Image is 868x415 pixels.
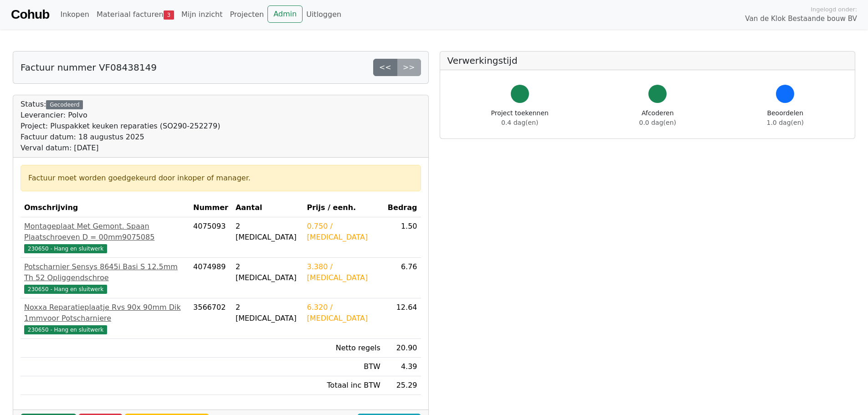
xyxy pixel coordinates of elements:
div: Afcoderen [639,108,676,128]
div: 2 [MEDICAL_DATA] [236,302,300,324]
div: Noxxa Reparatieplaatje Rvs 90x 90mm Dik 1mmvoor Potscharniere [24,302,186,324]
a: Cohub [11,4,49,26]
div: Project toekennen [491,108,549,128]
a: Potscharnier Sensys 8645i Basi S 12.5mm Th 52 Opliggendschroe230650 - Hang en sluitwerk [24,261,186,294]
div: 6.320 / [MEDICAL_DATA] [307,302,380,324]
div: Gecodeerd [46,100,83,109]
div: Verval datum: [DATE] [21,143,220,154]
span: 0.0 dag(en) [639,119,676,126]
div: Potscharnier Sensys 8645i Basi S 12.5mm Th 52 Opliggendschroe [24,261,186,283]
td: BTW [303,358,384,376]
div: Beoordelen [767,108,804,128]
th: Bedrag [384,199,421,217]
span: 230650 - Hang en sluitwerk [24,325,107,334]
td: Totaal inc BTW [303,376,384,395]
a: << [373,59,397,76]
span: Ingelogd onder: [811,5,857,14]
td: 12.64 [384,298,421,339]
div: 2 [MEDICAL_DATA] [236,261,300,283]
a: Uitloggen [303,5,345,24]
span: 230650 - Hang en sluitwerk [24,285,107,294]
h5: Factuur nummer VF08438149 [21,62,157,73]
a: Projecten [226,5,267,24]
h5: Verwerkingstijd [447,55,848,66]
td: 6.76 [384,258,421,298]
div: Factuur datum: 18 augustus 2025 [21,132,220,143]
a: Inkopen [56,5,92,24]
span: 0.4 dag(en) [501,119,538,126]
span: 1.0 dag(en) [767,119,804,126]
td: Netto regels [303,339,384,358]
td: 25.29 [384,376,421,395]
span: Van de Klok Bestaande bouw BV [745,14,857,24]
span: 3 [164,10,174,20]
div: Montageplaat Met Gemont. Spaan Plaatschroeven D = 00mm9075085 [24,221,186,243]
th: Aantal [232,199,303,217]
div: 0.750 / [MEDICAL_DATA] [307,221,380,243]
th: Nummer [190,199,232,217]
div: Status: [21,99,220,154]
td: 1.50 [384,217,421,258]
td: 3566702 [190,298,232,339]
th: Prijs / eenh. [303,199,384,217]
span: 230650 - Hang en sluitwerk [24,244,107,253]
a: Mijn inzicht [178,5,226,24]
td: 20.90 [384,339,421,358]
td: 4.39 [384,358,421,376]
a: Montageplaat Met Gemont. Spaan Plaatschroeven D = 00mm9075085230650 - Hang en sluitwerk [24,221,186,254]
td: 4075093 [190,217,232,258]
a: Materiaal facturen3 [93,5,178,24]
th: Omschrijving [21,199,190,217]
div: Leverancier: Polvo [21,110,220,121]
div: Factuur moet worden goedgekeurd door inkoper of manager. [28,173,413,184]
a: Noxxa Reparatieplaatje Rvs 90x 90mm Dik 1mmvoor Potscharniere230650 - Hang en sluitwerk [24,302,186,335]
a: Admin [267,5,303,23]
div: Project: Pluspakket keuken reparaties (SO290-252279) [21,121,220,132]
div: 3.380 / [MEDICAL_DATA] [307,261,380,283]
td: 4074989 [190,258,232,298]
div: 2 [MEDICAL_DATA] [236,221,300,243]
